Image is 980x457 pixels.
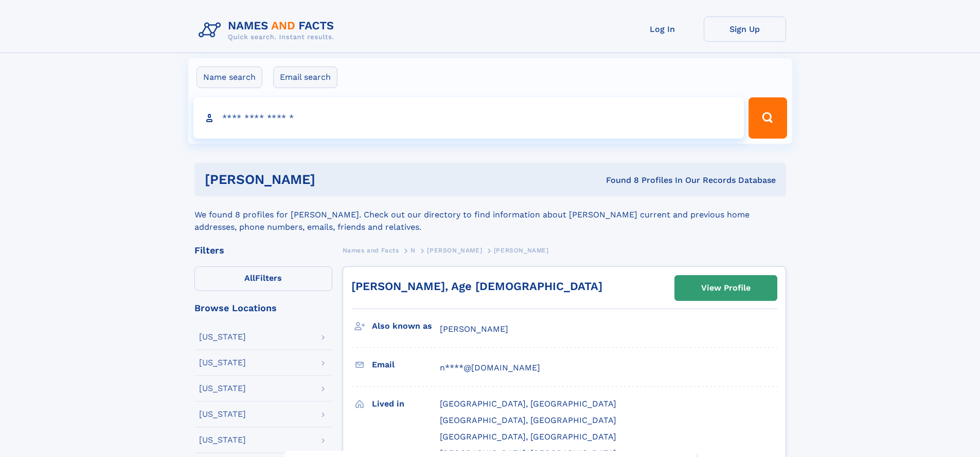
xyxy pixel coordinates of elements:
span: [PERSON_NAME] [494,247,549,254]
div: View Profile [701,276,751,300]
span: [PERSON_NAME] [440,324,508,334]
div: [US_STATE] [199,333,246,341]
a: Sign Up [704,16,786,42]
div: Filters [194,246,332,255]
div: We found 8 profiles for [PERSON_NAME]. Check out our directory to find information about [PERSON_... [194,196,786,233]
button: Search Button [749,97,787,139]
a: Log In [621,16,704,42]
span: [GEOGRAPHIC_DATA], [GEOGRAPHIC_DATA] [440,399,616,409]
h3: Lived in [372,395,440,413]
label: Email search [273,66,337,88]
label: Filters [194,266,332,291]
div: Browse Locations [194,303,332,313]
div: Found 8 Profiles In Our Records Database [460,175,776,186]
span: [GEOGRAPHIC_DATA], [GEOGRAPHIC_DATA] [440,432,616,442]
div: [US_STATE] [199,384,246,393]
img: Logo Names and Facts [194,16,343,44]
a: [PERSON_NAME] [427,244,482,257]
span: All [244,273,255,283]
label: Name search [197,66,262,88]
a: View Profile [675,276,777,300]
input: search input [193,97,744,139]
div: [US_STATE] [199,436,246,444]
h3: Email [372,356,440,374]
span: N [411,247,416,254]
a: [PERSON_NAME], Age [DEMOGRAPHIC_DATA] [351,280,602,293]
a: Names and Facts [343,244,399,257]
a: N [411,244,416,257]
div: [US_STATE] [199,359,246,367]
span: [PERSON_NAME] [427,247,482,254]
span: [GEOGRAPHIC_DATA], [GEOGRAPHIC_DATA] [440,415,616,425]
h3: Also known as [372,317,440,335]
div: [US_STATE] [199,410,246,418]
h1: [PERSON_NAME] [205,173,461,186]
